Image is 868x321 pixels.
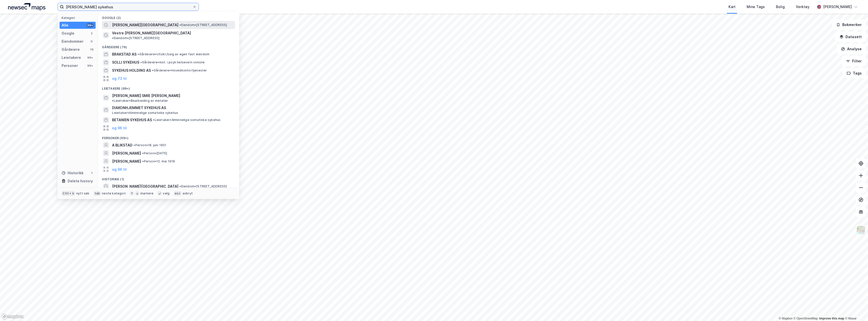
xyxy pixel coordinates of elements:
button: og 73 til [112,76,127,82]
span: Eiendom • [STREET_ADDRESS] [179,23,227,27]
div: Google [62,30,74,36]
div: 0 [90,39,94,43]
span: • [142,159,144,163]
div: neste kategori [102,191,126,195]
span: • [112,36,114,40]
span: [PERSON_NAME] [112,150,141,156]
span: Leietaker • Bearbeiding av metaller [112,99,168,103]
div: Historikk (1) [98,173,239,182]
a: Mapbox homepage [2,314,24,319]
span: Eiendom • [STREET_ADDRESS] [112,36,159,40]
button: Filter [842,56,866,66]
span: Person • 18. juni 1901 [133,143,166,147]
span: • [179,23,181,27]
button: Analyse [837,44,866,54]
span: SOLLI SYKEHUS [112,59,139,65]
span: • [140,60,142,64]
span: Eiendom • [STREET_ADDRESS] [179,184,227,188]
div: Bolig [776,4,785,10]
span: [PERSON_NAME] [112,158,141,164]
span: Vestre [PERSON_NAME][GEOGRAPHIC_DATA] [112,30,191,36]
span: BETANIEN SYKEHUS AS [112,117,152,123]
span: [PERSON_NAME] SMIE [PERSON_NAME] [112,93,180,99]
div: markere [140,191,153,195]
div: Eiendommer [62,38,84,44]
span: SYKEHUS HOLDING AS [112,67,151,73]
div: Gårdeiere [62,46,80,53]
div: Ctrl + k [62,191,75,196]
span: • [112,99,114,103]
div: [PERSON_NAME] [823,4,852,10]
div: Verktøy [796,4,809,10]
div: 99+ [87,64,94,68]
span: Leietaker • Alminnelige somatiske sykehus [112,111,178,115]
span: BRAKSTAD AS [112,51,137,57]
div: avbryt [182,191,193,195]
input: Søk på adresse, matrikkel, gårdeiere, leietakere eller personer [64,3,193,11]
div: Gårdeiere (76) [98,41,239,50]
span: • [138,52,139,56]
div: Personer [62,63,78,69]
div: 99+ [87,56,94,60]
a: Improve this map [819,317,844,320]
button: Tags [843,68,866,78]
img: Z [856,225,866,235]
div: Kart [728,4,736,10]
div: Kontrollprogram for chat [843,297,868,321]
span: Person • 12. mai 1918 [142,159,175,163]
div: 1 [90,171,94,175]
div: Leietakere (99+) [98,83,239,92]
div: 2 [90,31,94,35]
div: 99+ [87,23,94,27]
div: tab [94,191,101,196]
div: Alle [62,22,68,28]
span: A BLIKSTAD [112,142,132,148]
div: Delete history [68,178,93,184]
div: nytt søk [76,191,90,195]
button: og 96 til [112,166,127,172]
span: Person • [DATE] [142,151,167,155]
div: esc [174,191,181,196]
span: • [152,68,153,72]
a: OpenStreetMap [794,317,818,320]
div: velg [163,191,170,195]
div: Kategori [62,16,96,20]
div: Mine Tags [747,4,765,10]
span: [PERSON_NAME][GEOGRAPHIC_DATA] [112,183,178,189]
span: Gårdeiere • Utvikl./salg av egen fast eiendom [138,52,209,56]
img: logo.a4113a55bc3d86da70a041830d287a7e.svg [8,3,45,11]
span: DIAKONHJEMMET SYKEHUS AS [112,105,233,111]
div: Historikk [62,170,84,176]
div: Google (2) [98,12,239,21]
button: Datasett [835,32,866,42]
div: Personer (99+) [98,132,239,141]
span: • [153,118,154,122]
span: [PERSON_NAME][GEOGRAPHIC_DATA] [112,22,178,28]
button: Bokmerker [832,20,866,30]
span: • [133,143,135,147]
span: • [179,184,181,188]
div: Leietakere [62,55,81,61]
span: • [142,151,144,155]
div: 76 [90,47,94,52]
span: Gårdeiere • Hovedkontortjenester [152,68,207,72]
a: Mapbox [779,317,793,320]
span: Gårdeiere • Inst. i psyk helsevern voksne [140,60,205,64]
button: og 96 til [112,125,127,131]
iframe: Chat Widget [843,297,868,321]
span: Leietaker • Alminnelige somatiske sykehus [153,118,221,122]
